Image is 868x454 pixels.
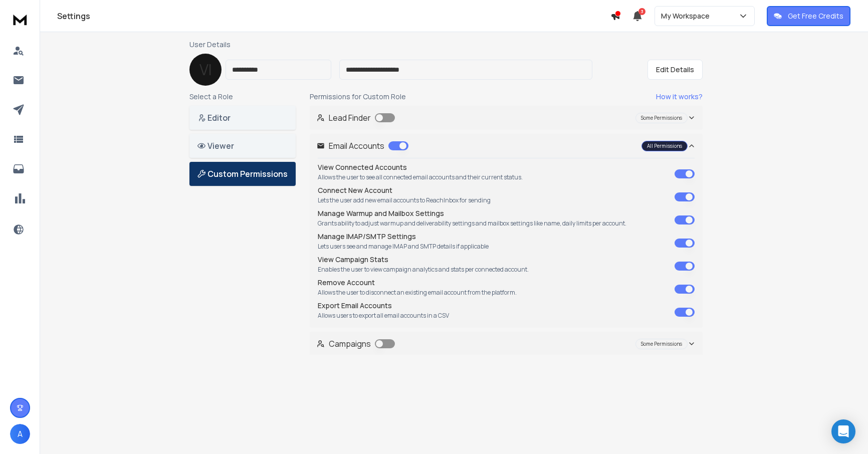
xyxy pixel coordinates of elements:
[310,106,703,130] button: Lead Finder Some Permissions
[197,112,288,124] p: Editor
[317,140,408,152] p: Email Accounts
[638,8,645,15] span: 3
[318,301,392,310] label: Export Email Accounts
[641,141,688,151] div: All Permissions
[647,60,703,80] button: Edit Details
[318,185,392,195] label: Connect New Account
[318,266,529,274] p: Enables the user to view campaign analytics and stats per connected account.
[318,255,388,264] label: View Campaign Stats
[635,113,688,123] div: Some Permissions
[189,54,222,86] div: V I
[656,92,703,102] a: How it works?
[318,162,407,172] label: View Connected Accounts
[318,243,489,251] p: Lets users see and manage IMAP and SMTP details if applicable
[310,158,703,328] div: Email Accounts All Permissions
[318,196,491,204] p: Lets the user add new email accounts to ReachInbox for sending
[189,92,296,102] p: Select a Role
[310,332,703,356] button: Campaigns Some Permissions
[318,289,517,297] p: Allows the user to disconnect an existing email account from the platform.
[10,10,30,29] img: logo
[317,112,395,124] p: Lead Finder
[318,219,626,228] p: Grants ability to adjust warmup and deliverability settings and mailbox settings like name, daily...
[767,6,850,26] button: Get Free Credits
[318,208,444,218] label: Manage Warmup and Mailbox Settings
[310,92,406,102] span: Permissions for Custom Role
[310,134,703,158] button: Email Accounts All Permissions
[57,10,610,22] h1: Settings
[635,339,688,349] div: Some Permissions
[197,168,288,180] p: Custom Permissions
[189,40,703,50] p: User Details
[197,140,288,152] p: Viewer
[317,338,395,350] p: Campaigns
[788,11,843,21] p: Get Free Credits
[318,232,416,241] label: Manage IMAP/SMTP Settings
[318,312,449,320] p: Allows users to export all email accounts in a CSV
[318,278,375,287] label: Remove Account
[831,419,855,443] div: Open Intercom Messenger
[661,11,714,21] p: My Workspace
[318,173,523,181] p: Allows the user to see all connected email accounts and their current status.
